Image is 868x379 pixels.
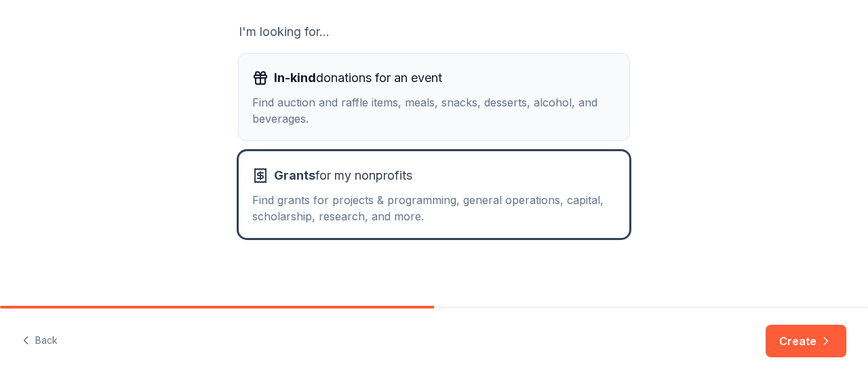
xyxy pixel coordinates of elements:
[274,165,412,186] span: for my nonprofits
[252,192,616,224] div: Find grants for projects & programming, general operations, capital, scholarship, research, and m...
[274,168,315,182] span: Grants
[239,21,629,43] div: I'm looking for...
[274,67,442,89] span: donations for an event
[22,327,58,355] button: Back
[252,94,616,127] div: Find auction and raffle items, meals, snacks, desserts, alcohol, and beverages.
[239,54,629,140] button: In-kinddonations for an eventFind auction and raffle items, meals, snacks, desserts, alcohol, and...
[274,71,316,85] span: In-kind
[239,151,629,238] button: Grantsfor my nonprofitsFind grants for projects & programming, general operations, capital, schol...
[766,325,846,357] button: Create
